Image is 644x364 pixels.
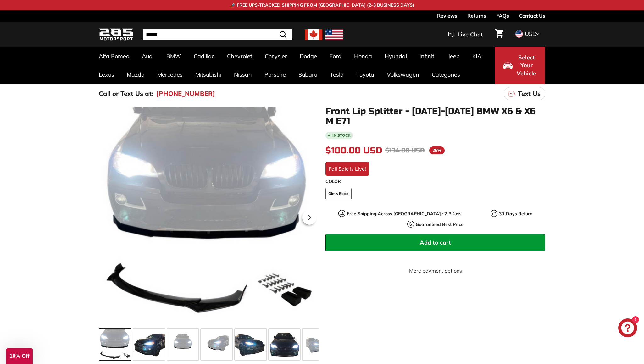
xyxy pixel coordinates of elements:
a: Mitsubishi [189,65,228,84]
a: Cart [491,24,507,45]
button: Select Your Vehicle [495,47,545,84]
a: Mazda [120,65,151,84]
a: Hyundai [378,47,413,65]
h1: Front Lip Splitter - [DATE]-[DATE] BMW X6 & X6 M E71 [325,107,545,126]
label: COLOR [325,178,545,185]
strong: 30-Days Return [499,211,532,217]
button: Live Chat [440,27,491,42]
a: Infiniti [413,47,442,65]
span: USD [525,30,536,37]
a: Categories [425,65,466,84]
p: Call or Text Us at: [99,89,153,98]
a: KIA [466,47,488,65]
a: Subaru [292,65,324,84]
a: Lexus [92,65,120,84]
p: Text Us [518,89,541,98]
div: Fall Sale Is Live! [325,162,369,176]
img: Logo_285_Motorsport_areodynamics_components [99,27,133,42]
span: $100.00 USD [325,145,382,156]
a: Returns [467,10,486,21]
a: Contact Us [519,10,545,21]
a: [PHONE_NUMBER] [156,89,215,98]
span: 10% Off [9,353,29,359]
a: FAQs [496,10,509,21]
a: Audi [136,47,160,65]
strong: Guaranteed Best Price [416,222,464,227]
a: Ford [323,47,348,65]
a: Cadillac [187,47,221,65]
p: 🚀 FREE UPS-TRACKED SHIPPING FROM [GEOGRAPHIC_DATA] (2–3 BUSINESS DAYS) [230,2,414,8]
a: More payment options [325,267,545,274]
a: Dodge [293,47,323,65]
a: Toyota [350,65,380,84]
a: Jeep [442,47,466,65]
a: Volkswagen [380,65,425,84]
div: 10% Off [6,348,33,364]
a: Alfa Romeo [92,47,136,65]
input: Search [143,29,292,40]
b: In stock [332,134,350,137]
a: Porsche [258,65,292,84]
span: Select Your Vehicle [516,53,537,78]
a: Tesla [324,65,350,84]
span: Live Chat [458,30,483,39]
button: Add to cart [325,234,545,251]
p: Days [347,211,461,217]
a: Honda [348,47,378,65]
span: $134.00 USD [385,146,425,154]
a: Reviews [437,10,457,21]
a: Mercedes [151,65,189,84]
inbox-online-store-chat: Shopify online store chat [616,318,639,339]
a: BMW [160,47,187,65]
a: Nissan [228,65,258,84]
span: Add to cart [420,239,451,246]
a: Chevrolet [221,47,258,65]
strong: Free Shipping Across [GEOGRAPHIC_DATA] : 2-3 [347,211,451,217]
a: Chrysler [258,47,293,65]
span: 25% [429,146,445,154]
a: Text Us [504,87,545,100]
